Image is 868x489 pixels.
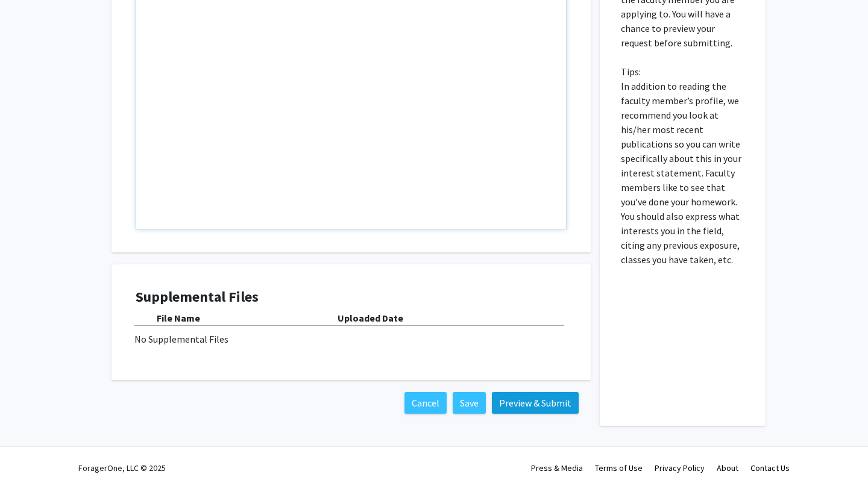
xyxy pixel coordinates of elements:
a: Privacy Policy [655,463,705,473]
button: Preview & Submit [492,392,579,414]
div: No Supplemental Files [134,332,568,346]
h4: Supplemental Files [136,288,567,306]
a: Terms of Use [595,463,643,473]
button: Save [453,392,486,414]
a: Press & Media [531,463,583,473]
b: Uploaded Date [338,312,403,324]
b: File Name [157,312,200,324]
div: ForagerOne, LLC © 2025 [78,447,166,489]
button: Cancel [404,392,447,414]
a: About [717,463,738,473]
iframe: Chat [9,435,51,480]
a: Contact Us [750,463,790,473]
